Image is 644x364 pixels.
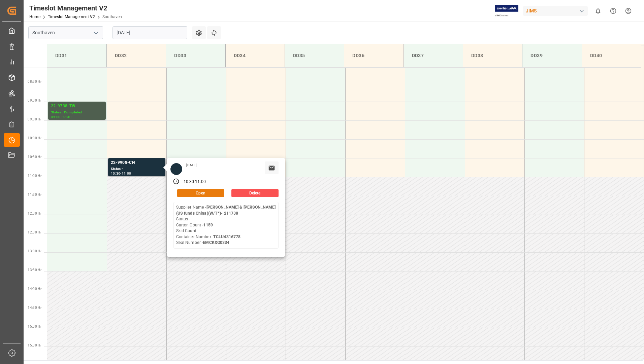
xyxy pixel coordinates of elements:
[29,3,122,13] div: Timeslot Management V2
[587,49,636,62] div: DD40
[122,172,131,175] div: 11:00
[176,205,276,246] div: Supplier Name - Status - Carton Count - Skid Count - Container Number - Seal Number -
[53,49,101,62] div: DD31
[231,49,279,62] div: DD34
[51,103,103,110] div: 22-9738-TW
[28,249,41,253] span: 13:00 Hr
[61,115,62,118] div: -
[111,172,121,175] div: 10:30
[91,28,101,38] button: open menu
[28,268,41,272] span: 13:30 Hr
[28,193,41,196] span: 11:30 Hr
[112,26,187,39] input: DD-MM-YYYY
[469,49,517,62] div: DD38
[194,179,195,185] div: -
[176,205,276,216] b: [PERSON_NAME] & [PERSON_NAME] (US funds China)(W/T*)- 211738
[409,49,457,62] div: DD37
[62,115,71,118] div: 09:30
[213,234,240,239] b: TCLU4316778
[350,49,398,62] div: DD36
[203,223,213,227] b: 1159
[29,14,40,19] a: Home
[171,49,220,62] div: DD33
[28,287,41,291] span: 14:00 Hr
[28,136,41,140] span: 10:00 Hr
[111,166,163,172] div: Status -
[290,49,339,62] div: DD35
[28,99,41,102] span: 09:00 Hr
[606,3,621,19] button: Help Center
[523,4,590,17] button: JIMS
[48,14,95,19] a: Timeslot Management V2
[28,306,41,310] span: 14:30 Hr
[112,49,160,62] div: DD32
[111,159,163,166] div: 22-9908-CN
[28,212,41,215] span: 12:00 Hr
[51,115,61,118] div: 09:00
[184,179,194,185] div: 10:30
[528,49,576,62] div: DD39
[203,240,229,245] b: EMCKXG0334
[28,26,103,39] input: Type to search/select
[590,3,606,19] button: show 0 new notifications
[51,110,103,115] div: Status - Completed
[195,179,206,185] div: 11:00
[28,230,41,234] span: 12:30 Hr
[28,343,41,347] span: 15:30 Hr
[28,117,41,121] span: 09:30 Hr
[28,174,41,178] span: 11:00 Hr
[231,189,279,197] button: Delete
[177,189,224,197] button: Open
[184,163,199,168] div: [DATE]
[120,172,121,175] div: -
[28,325,41,328] span: 15:00 Hr
[495,5,518,17] img: Exertis%20JAM%20-%20Email%20Logo.jpg_1722504956.jpg
[523,6,588,16] div: JIMS
[28,155,41,159] span: 10:30 Hr
[28,80,41,83] span: 08:30 Hr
